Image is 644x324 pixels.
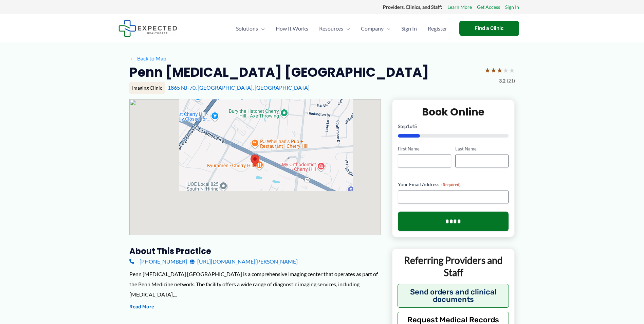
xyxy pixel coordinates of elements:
div: Imaging Clinic [129,82,165,94]
a: 1865 NJ-70, [GEOGRAPHIC_DATA], [GEOGRAPHIC_DATA] [168,84,310,91]
span: Menu Toggle [343,17,350,40]
button: Read More [129,303,154,311]
p: Step of [398,124,509,129]
span: (Required) [441,182,461,187]
label: Last Name [455,146,509,152]
span: Menu Toggle [258,17,265,40]
span: ★ [497,64,503,76]
a: Get Access [477,3,500,12]
a: ←Back to Map [129,53,166,64]
img: Expected Healthcare Logo - side, dark font, small [118,20,177,37]
a: Sign In [505,3,519,12]
a: Register [422,17,453,40]
h2: Penn [MEDICAL_DATA] [GEOGRAPHIC_DATA] [129,64,429,80]
a: Learn More [447,3,472,12]
h3: About this practice [129,246,381,256]
span: Sign In [401,17,417,40]
strong: Providers, Clinics, and Staff: [383,4,442,10]
span: Company [361,17,384,40]
span: ★ [491,64,497,76]
a: ResourcesMenu Toggle [314,17,355,40]
span: ★ [509,64,515,76]
a: [URL][DOMAIN_NAME][PERSON_NAME] [190,256,298,267]
label: Your Email Address [398,181,509,188]
span: ← [129,55,136,61]
div: Penn [MEDICAL_DATA] [GEOGRAPHIC_DATA] is a comprehensive imaging center that operates as part of ... [129,269,381,299]
span: (21) [507,76,515,85]
a: How It Works [270,17,314,40]
span: Resources [319,17,343,40]
span: Register [428,17,447,40]
p: Referring Providers and Staff [398,254,509,279]
span: ★ [484,64,491,76]
span: 3.2 [499,76,505,85]
a: [PHONE_NUMBER] [129,256,187,267]
nav: Primary Site Navigation [231,17,453,40]
a: Sign In [396,17,422,40]
a: CompanyMenu Toggle [355,17,396,40]
h2: Book Online [398,105,509,119]
span: Menu Toggle [384,17,390,40]
span: ★ [503,64,509,76]
a: Find a Clinic [459,21,519,36]
span: 1 [407,123,410,129]
label: First Name [398,146,451,152]
a: SolutionsMenu Toggle [231,17,270,40]
span: How It Works [276,17,308,40]
span: Solutions [236,17,258,40]
span: 5 [414,123,417,129]
button: Send orders and clinical documents [398,284,509,308]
